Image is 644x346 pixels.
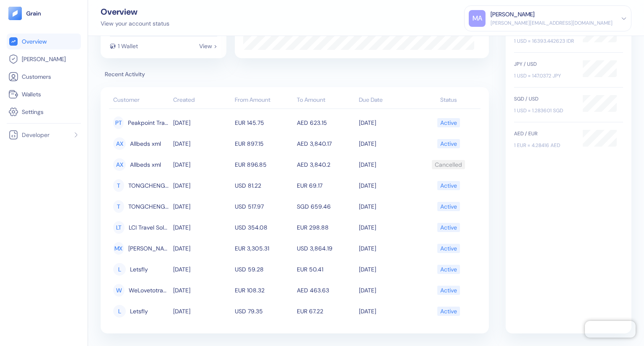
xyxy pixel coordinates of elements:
span: [PERSON_NAME] [22,55,66,63]
div: MA [469,10,486,27]
div: Active [440,304,457,318]
span: Allbeds xml [130,137,161,151]
td: AED 623.15 [295,112,357,133]
a: Wallets [8,89,79,99]
div: PT [113,116,124,129]
div: [PERSON_NAME][EMAIL_ADDRESS][DOMAIN_NAME] [491,19,613,27]
td: EUR 50.41 [295,259,357,280]
th: To Amount [295,92,357,109]
a: Customers [8,72,79,82]
a: [PERSON_NAME] [8,54,79,64]
th: Due Date [357,92,419,109]
a: Overview [8,36,79,46]
span: Developer [22,131,49,139]
span: TONGCHENG - XML [128,199,169,214]
div: MX [113,242,124,255]
div: Active [440,137,457,151]
div: 1 USD = 147.0372 JPY [514,72,574,80]
div: T [113,200,124,213]
div: Active [440,116,457,130]
span: WeLovetotravelDC [129,283,169,297]
div: AX [113,137,126,150]
td: USD 354.08 [233,217,295,238]
div: Active [440,283,457,297]
div: JPY / USD [514,60,574,68]
td: EUR 3,305.31 [233,238,295,259]
td: AED 3,840.17 [295,133,357,154]
td: USD 3,864.19 [295,238,357,259]
td: USD 79.35 [233,301,295,322]
td: [DATE] [357,175,419,196]
div: View > [199,43,217,49]
td: EUR 145.75 [233,112,295,133]
span: Wallets [22,90,41,98]
td: EUR 897.15 [233,133,295,154]
span: Letsfly [130,304,148,318]
td: [DATE] [171,238,233,259]
td: [DATE] [357,238,419,259]
td: [DATE] [171,154,233,175]
div: W [113,284,125,297]
th: Created [171,92,233,109]
span: Allbeds xml [130,158,161,172]
td: [DATE] [171,259,233,280]
span: TONGCHENG - XML [128,178,169,193]
div: L [113,305,126,318]
td: [DATE] [357,259,419,280]
span: Recent Activity [101,70,489,79]
img: logo-tablet-V2.svg [8,7,22,20]
span: Overview [22,37,47,46]
td: [DATE] [357,154,419,175]
td: [DATE] [171,280,233,301]
td: [DATE] [357,133,419,154]
td: [DATE] [171,112,233,133]
div: [PERSON_NAME] [491,10,535,19]
div: 1 EUR = 4.28416 AED [514,142,574,149]
div: T [113,179,124,192]
div: Active [440,262,457,276]
td: [DATE] [357,112,419,133]
td: USD 59.28 [233,259,295,280]
td: EUR 69.17 [295,175,357,196]
td: [DATE] [171,301,233,322]
td: [DATE] [171,175,233,196]
div: Active [440,199,457,214]
div: AX [113,158,126,171]
div: View your account status [101,19,169,28]
div: 1 USD = 16393.442623 IDR [514,37,574,45]
div: Status [421,96,476,104]
td: [DATE] [357,196,419,217]
div: SGD / USD [514,95,574,103]
div: LT [113,221,125,234]
span: Mize XML [128,241,169,256]
th: From Amount [233,92,295,109]
td: [DATE] [171,196,233,217]
td: EUR 896.85 [233,154,295,175]
td: EUR 108.32 [233,280,295,301]
td: AED 3,840.2 [295,154,357,175]
div: Cancelled [435,158,462,172]
td: USD 517.97 [233,196,295,217]
img: logo [26,10,42,16]
span: Customers [22,72,51,81]
td: [DATE] [171,217,233,238]
div: Active [440,178,457,193]
div: 1 Wallet [118,43,138,49]
iframe: Chatra live chat [585,321,636,338]
div: Overview [101,8,169,16]
td: EUR 67.22 [295,301,357,322]
a: Settings [8,107,79,117]
div: 1 USD = 1.283601 SGD [514,107,574,114]
div: L [113,263,126,276]
td: AED 463.63 [295,280,357,301]
span: LCI Travel Solution [129,220,169,235]
span: Letsfly [130,262,148,276]
th: Customer [109,92,171,109]
td: [DATE] [357,280,419,301]
td: USD 81.22 [233,175,295,196]
td: [DATE] [171,133,233,154]
span: Settings [22,108,44,116]
td: EUR 298.88 [295,217,357,238]
div: Active [440,241,457,256]
div: AED / EUR [514,130,574,137]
